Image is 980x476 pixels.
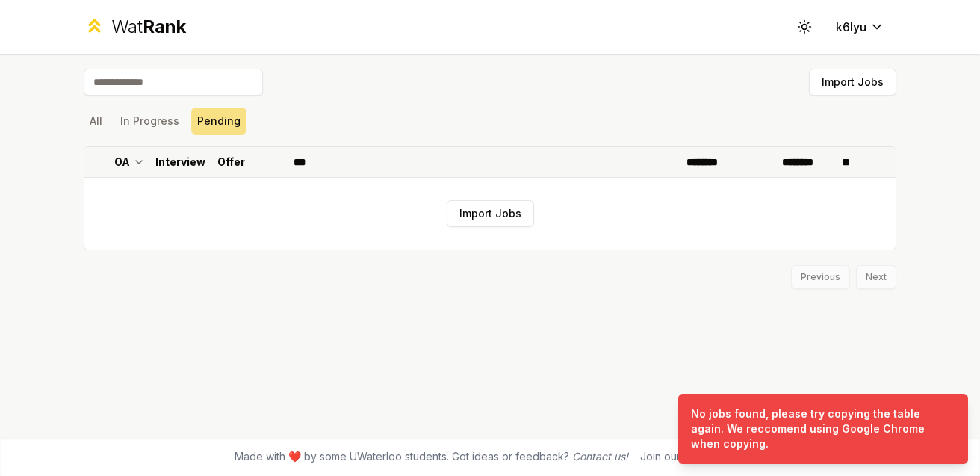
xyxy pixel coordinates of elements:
div: No jobs found, please try copying the table again. We reccomend using Google Chrome when copying. [691,407,949,451]
button: Import Jobs [809,69,896,96]
a: Contact us! [572,450,628,463]
button: Import Jobs [447,200,534,227]
button: All [84,108,108,135]
button: Pending [191,108,246,135]
button: In Progress [114,108,185,135]
button: k6lyu [824,13,896,40]
p: OA [114,155,130,170]
span: Made with ❤️ by some UWaterloo students. Got ideas or feedback? [235,449,628,464]
div: Join our discord! [640,449,723,464]
div: Wat [111,15,186,39]
span: k6lyu [836,18,866,36]
p: Offer [217,155,245,170]
p: Interview [155,155,205,170]
span: Rank [143,16,186,37]
a: WatRank [84,15,186,39]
